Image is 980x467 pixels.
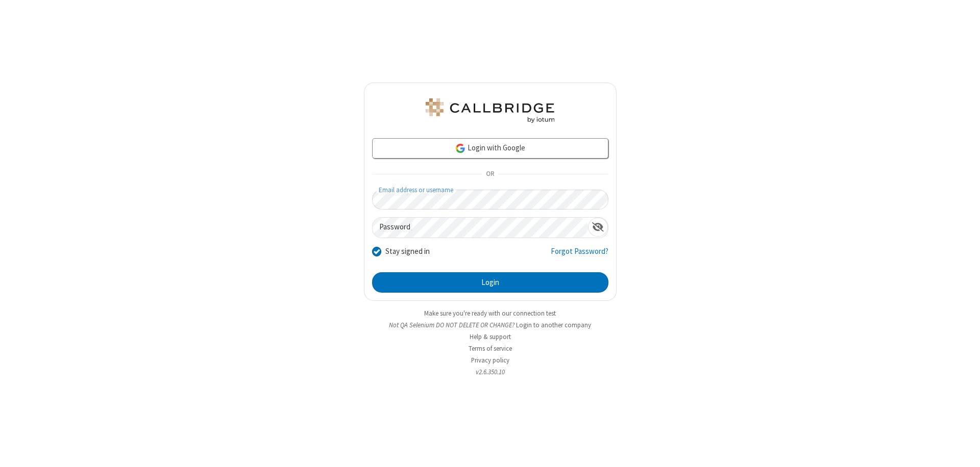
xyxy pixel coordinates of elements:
a: Help & support [470,332,511,341]
span: OR [482,167,498,181]
input: Email address or username [372,190,608,210]
img: google-icon.png [455,143,466,154]
label: Stay signed in [385,246,430,257]
a: Make sure you're ready with our connection test [424,309,556,318]
div: Show password [588,218,608,237]
button: Login to another company [516,320,591,330]
button: Login [372,272,608,293]
li: Not QA Selenium DO NOT DELETE OR CHANGE? [364,320,617,330]
iframe: Chat [954,440,972,460]
a: Forgot Password? [551,246,608,265]
li: v2.6.350.10 [364,367,617,377]
img: QA Selenium DO NOT DELETE OR CHANGE [424,98,556,123]
input: Password [373,218,588,238]
a: Login with Google [372,138,608,159]
a: Privacy policy [471,356,509,365]
a: Terms of service [469,344,512,353]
